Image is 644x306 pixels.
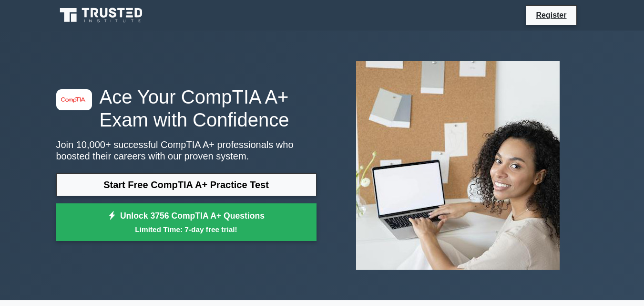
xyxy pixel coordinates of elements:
[56,203,317,242] a: Unlock 3756 CompTIA A+ QuestionsLimited Time: 7-day free trial!
[68,224,305,235] small: Limited Time: 7-day free trial!
[56,139,317,162] p: Join 10,000+ successful CompTIA A+ professionals who boosted their careers with our proven system.
[56,85,317,131] h1: Ace Your CompTIA A+ Exam with Confidence
[56,173,317,196] a: Start Free CompTIA A+ Practice Test
[530,9,572,21] a: Register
